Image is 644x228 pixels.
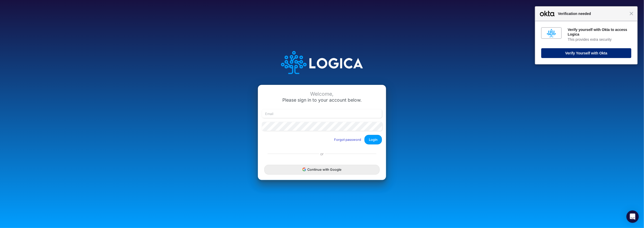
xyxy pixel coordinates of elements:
[568,27,631,37] div: Verify yourself with Okta to access Logica
[264,165,380,174] button: Continue with Google
[331,135,364,144] button: Forgot password
[282,97,362,103] span: Please sign in to your account below.
[262,109,382,118] input: Email
[364,135,382,144] button: Login
[262,91,382,97] div: Welcome,
[541,48,631,58] button: Verify Yourself with Okta
[626,210,639,223] div: Open Intercom Messenger
[547,29,556,38] img: fs010y5i60s2y8B8v0x8
[555,11,630,17] span: Verification needed
[568,37,631,42] div: This provides extra security
[630,12,633,15] span: Close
